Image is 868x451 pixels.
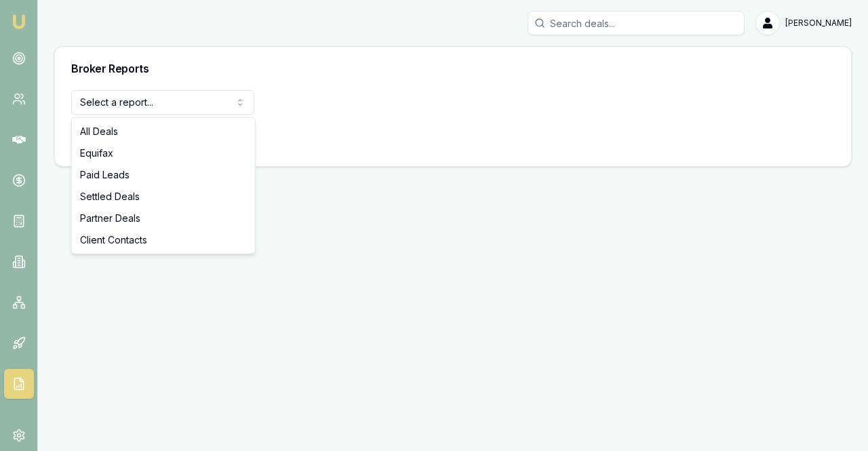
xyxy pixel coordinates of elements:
span: Paid Leads [80,168,130,182]
span: Partner Deals [80,212,140,225]
span: Settled Deals [80,190,140,203]
span: Equifax [80,146,113,160]
span: All Deals [80,125,118,138]
span: Client Contacts [80,233,147,247]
